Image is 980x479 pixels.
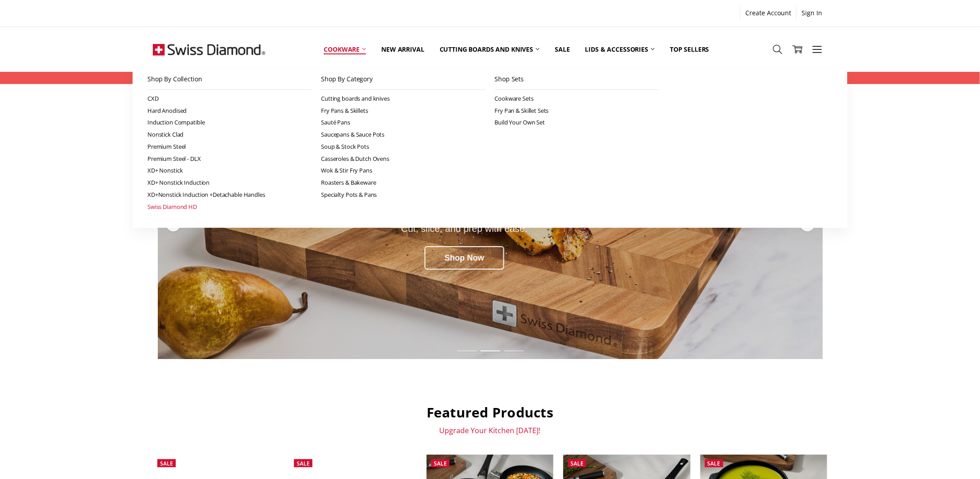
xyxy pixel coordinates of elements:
span: Sale [160,460,173,467]
div: Next [799,216,815,232]
a: Cutting boards and knives [432,29,548,69]
a: Lids & Accessories [578,29,662,69]
span: Sale [708,460,721,467]
div: Shop Now [424,246,504,270]
a: Sign In [797,7,827,19]
a: Sale [547,29,577,69]
div: Previous [165,216,181,232]
span: Sale [434,460,447,467]
div: Slide 3 of 7 [478,345,502,357]
span: Sale [297,460,310,467]
h2: Featured Products [153,404,827,421]
a: New arrival [374,29,432,69]
a: Top Sellers [662,29,717,69]
a: Cookware [316,29,374,69]
div: Slide 2 of 7 [455,345,478,357]
a: Create Account [740,7,796,19]
span: Sale [570,460,584,467]
p: Upgrade Your Kitchen [DATE]! [153,426,827,435]
div: Cut, slice, and prep with ease. [214,223,714,234]
a: Redirect to https://swissdiamond.com.au/cutting-boards-and-knives/ [158,89,823,359]
div: Slide 4 of 7 [502,345,525,357]
img: Free Shipping On Every Order [153,27,265,72]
